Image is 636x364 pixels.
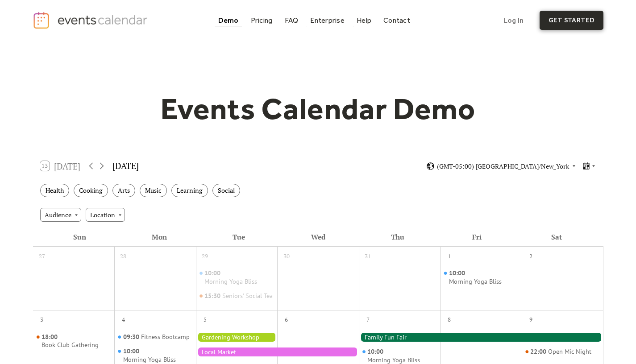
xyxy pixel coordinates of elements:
[251,18,273,23] div: Pricing
[357,18,371,23] div: Help
[310,18,344,23] div: Enterprise
[353,14,375,26] a: Help
[247,14,276,26] a: Pricing
[285,18,299,23] div: FAQ
[383,18,410,23] div: Contact
[495,11,532,30] a: Log In
[218,18,239,23] div: Demo
[540,11,603,30] a: get started
[380,14,414,26] a: Contact
[215,14,242,26] a: Demo
[33,11,150,29] a: home
[281,14,302,26] a: FAQ
[307,14,348,26] a: Enterprise
[147,91,490,127] h1: Events Calendar Demo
